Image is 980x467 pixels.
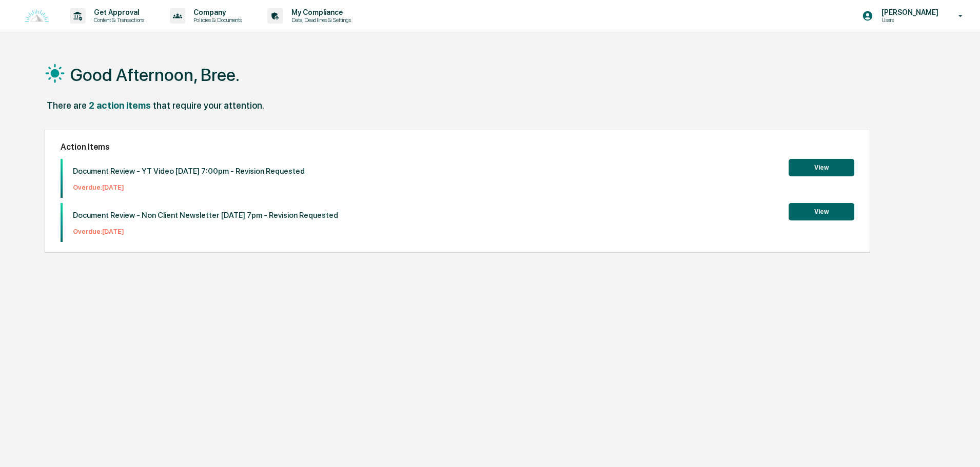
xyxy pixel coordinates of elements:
[86,16,149,24] p: Content & Transactions
[185,16,247,24] p: Policies & Documents
[61,142,854,152] h2: Action Items
[89,100,151,111] div: 2 action items
[47,100,87,111] div: There are
[153,100,264,111] div: that require your attention.
[873,8,944,16] p: [PERSON_NAME]
[73,167,305,176] p: Document Review - YT Video [DATE] 7:00pm - Revision Requested
[283,8,356,16] p: My Compliance
[73,184,305,191] p: Overdue: [DATE]
[185,8,247,16] p: Company
[789,159,854,176] button: View
[789,206,854,216] a: View
[86,8,149,16] p: Get Approval
[73,211,338,220] p: Document Review - Non Client Newsletter [DATE] 7pm - Revision Requested
[73,228,338,235] p: Overdue: [DATE]
[70,65,240,85] h1: Good Afternoon, Bree.
[283,16,356,24] p: Data, Deadlines & Settings
[789,203,854,220] button: View
[873,16,944,24] p: Users
[25,9,49,23] img: logo
[789,162,854,172] a: View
